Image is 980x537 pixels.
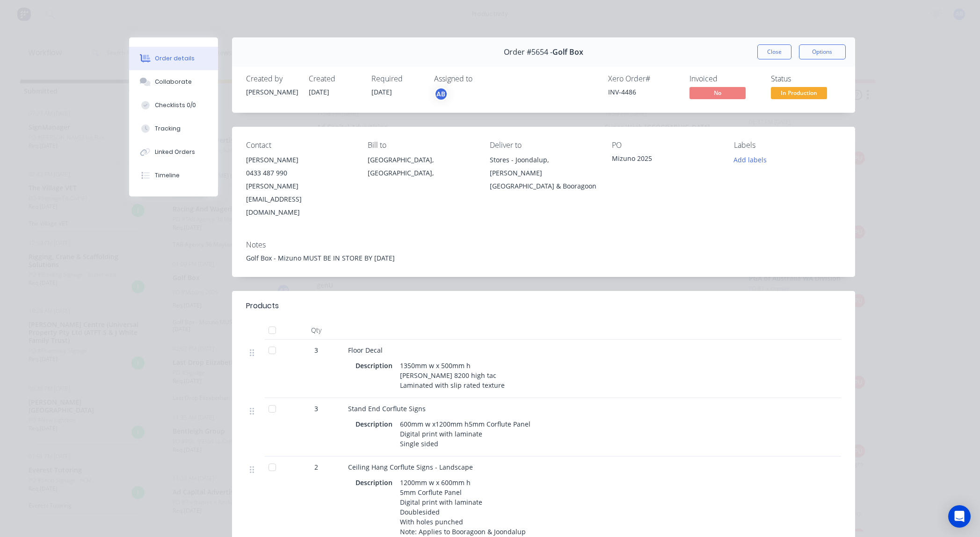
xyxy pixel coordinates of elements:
button: Checklists 0/0 [129,94,218,117]
span: 3 [314,345,318,355]
div: Contact [246,141,353,150]
div: [PERSON_NAME][EMAIL_ADDRESS][DOMAIN_NAME] [246,180,353,219]
div: Deliver to [490,141,597,150]
button: In Production [771,87,827,101]
div: 0433 487 990 [246,167,353,180]
div: Assigned to [434,74,528,83]
div: Stores - Joondalup, [PERSON_NAME][GEOGRAPHIC_DATA] & Booragoon [490,153,597,193]
div: Linked Orders [155,148,195,156]
button: Add labels [729,153,772,166]
div: Created by [246,74,298,83]
div: Description [356,359,396,372]
button: Timeline [129,164,218,187]
div: Checklists 0/0 [155,101,196,109]
span: Ceiling Hang Corflute Signs - Landscape [348,463,473,472]
div: Required [371,74,423,83]
div: Description [356,417,396,431]
button: Collaborate [129,70,218,94]
div: Golf Box - Mizuno MUST BE IN STORE BY [DATE] [246,253,841,263]
div: 1350mm w x 500mm h [PERSON_NAME] 8200 high tac Laminated with slip rated texture [396,359,508,392]
div: Notes [246,240,841,249]
span: No [690,87,746,99]
button: Close [757,44,791,59]
div: Xero Order # [608,74,678,83]
div: [GEOGRAPHIC_DATA], [GEOGRAPHIC_DATA], [368,153,475,183]
div: Collaborate [155,78,192,86]
button: Options [799,44,846,59]
span: [DATE] [371,87,392,96]
div: Status [771,74,841,83]
div: Description [356,476,396,489]
div: [PERSON_NAME] [246,87,298,97]
button: Order details [129,47,218,70]
div: [PERSON_NAME]0433 487 990[PERSON_NAME][EMAIL_ADDRESS][DOMAIN_NAME] [246,153,353,219]
div: INV-4486 [608,87,678,97]
div: Tracking [155,124,181,133]
div: Created [309,74,360,83]
span: In Production [771,87,827,99]
div: [GEOGRAPHIC_DATA], [GEOGRAPHIC_DATA], [368,153,475,180]
span: Order #5654 - [504,48,552,57]
div: Products [246,300,279,312]
span: 2 [314,462,318,472]
div: Order details [155,54,195,63]
div: Open Intercom Messenger [948,505,971,528]
div: Timeline [155,171,180,180]
div: 600mm w x1200mm h5mm Corflute Panel Digital print with laminate Single sided [396,417,534,450]
button: Linked Orders [129,140,218,164]
div: PO [612,141,719,150]
button: AB [434,87,448,101]
span: Stand End Corflute Signs [348,404,426,413]
div: [PERSON_NAME] [246,153,353,167]
div: Labels [734,141,841,150]
span: [DATE] [309,87,329,96]
div: Invoiced [690,74,760,83]
span: 3 [314,404,318,414]
span: Floor Decal [348,346,383,355]
div: Mizuno 2025 [612,153,719,167]
span: Golf Box [552,48,583,57]
div: Bill to [368,141,475,150]
div: Qty [288,321,344,340]
button: Tracking [129,117,218,140]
